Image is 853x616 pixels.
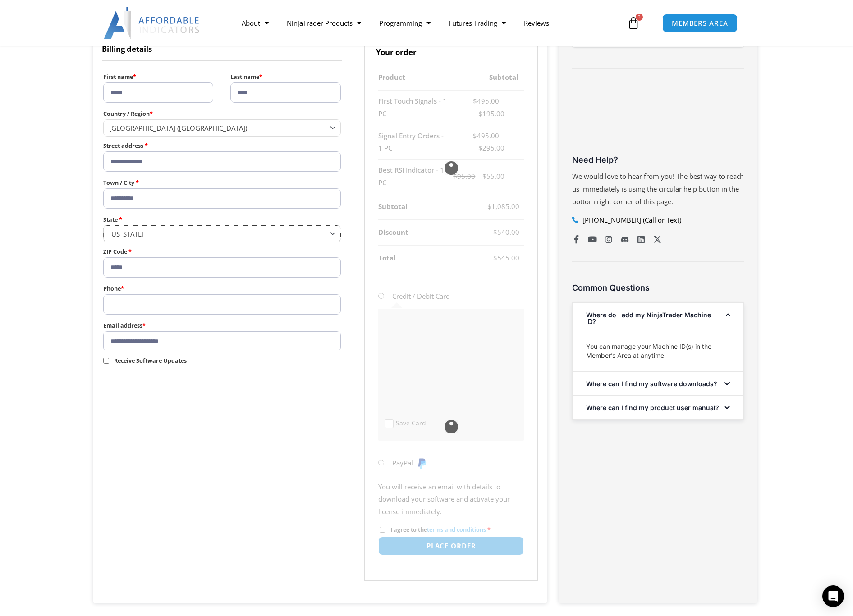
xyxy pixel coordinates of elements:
[103,177,341,188] label: Town / City
[109,123,327,132] span: United States (US)
[515,13,558,33] a: Reviews
[233,13,278,33] a: About
[586,342,730,360] p: You can manage your Machine ID(s) in the Member’s Area at anytime.
[573,333,743,371] div: Where do I add my NinjaTrader Machine ID?
[103,246,341,257] label: ZIP Code
[114,357,187,365] span: Receive Software Updates
[822,585,844,607] div: Open Intercom Messenger
[103,214,341,225] label: State
[572,85,744,152] iframe: Customer reviews powered by Trustpilot
[573,303,743,333] div: Where do I add my NinjaTrader Machine ID?
[573,396,743,419] div: Where can I find my product user manual?
[586,311,711,325] a: Where do I add my NinjaTrader Machine ID?
[230,71,340,82] label: Last name
[103,225,341,242] span: State
[103,283,341,294] label: Phone
[103,140,341,151] label: Street address
[672,20,728,27] span: MEMBERS AREA
[364,35,538,65] h3: Your order
[278,13,370,33] a: NinjaTrader Products
[370,13,440,33] a: Programming
[573,372,743,395] div: Where can I find my software downloads?
[103,71,213,82] label: First name
[103,119,341,136] span: Country / Region
[440,13,515,33] a: Futures Trading
[614,10,653,36] a: 3
[104,7,201,39] img: LogoAI | Affordable Indicators – NinjaTrader
[109,229,327,238] span: Massachusetts
[103,108,341,119] label: Country / Region
[572,172,744,206] span: We would love to hear from you! The best way to reach us immediately is using the circular help b...
[580,214,681,227] span: [PHONE_NUMBER] (Call or Text)
[103,320,341,331] label: Email address
[233,13,625,33] nav: Menu
[662,14,738,32] a: MEMBERS AREA
[586,380,717,388] a: Where can I find my software downloads?
[636,14,643,21] span: 3
[572,283,744,293] h3: Common Questions
[102,35,342,61] h3: Billing details
[103,358,109,364] input: Receive Software Updates
[572,155,744,165] h3: Need Help?
[586,404,719,411] a: Where can I find my product user manual?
